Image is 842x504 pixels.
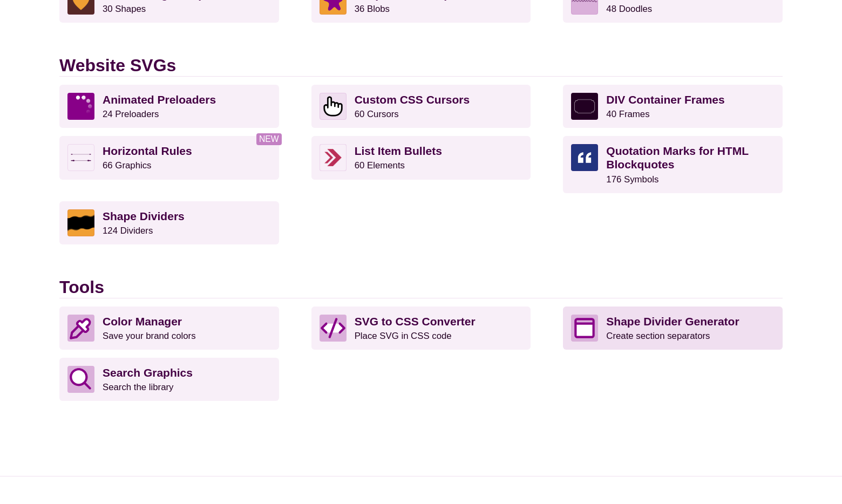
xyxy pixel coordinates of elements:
strong: Shape Divider Generator [606,315,739,328]
img: open quotation mark square and round [571,144,598,171]
small: Save your brand colors [103,331,196,341]
small: 36 Blobs [355,4,390,14]
small: 60 Cursors [355,109,399,119]
a: Shape Dividers124 Dividers [59,201,279,244]
small: 30 Shapes [103,4,146,14]
small: Place SVG in CSS code [355,331,452,341]
img: Hand pointer icon [320,93,347,120]
h2: Tools [59,277,783,298]
strong: Animated Preloaders [103,93,216,106]
strong: Horizontal Rules [103,145,192,157]
strong: Custom CSS Cursors [355,93,470,106]
strong: Shape Dividers [103,210,185,222]
a: Animated Preloaders24 Preloaders [59,85,279,128]
strong: Color Manager [103,315,182,328]
small: 48 Doodles [606,4,652,14]
img: Dual chevrons icon [320,144,347,171]
img: spinning loading animation fading dots in circle [67,93,94,120]
small: Create section separators [606,331,710,341]
a: Quotation Marks for HTML Blockquotes176 Symbols [563,136,783,193]
strong: DIV Container Frames [606,93,724,106]
h2: Website SVGs [59,55,783,76]
small: 124 Dividers [103,226,153,236]
strong: Search Graphics [103,366,193,379]
a: SVG to CSS Converter Place SVG in CSS code [311,307,531,350]
small: 66 Graphics [103,160,151,171]
strong: SVG to CSS Converter [355,315,476,328]
a: Horizontal Rules66 Graphics [59,136,279,179]
small: Search the library [103,382,174,392]
strong: List Item Bullets [355,145,442,157]
a: List Item Bullets60 Elements [311,136,531,179]
strong: Quotation Marks for HTML Blockquotes [606,145,748,171]
small: 24 Preloaders [103,109,159,119]
img: Arrowhead caps on a horizontal rule line [67,144,94,171]
img: Waves section divider [67,209,94,236]
a: Shape Divider Generator Create section separators [563,307,783,350]
img: fancy vintage frame [571,93,598,120]
a: Custom CSS Cursors60 Cursors [311,85,531,128]
small: 176 Symbols [606,174,658,185]
a: DIV Container Frames40 Frames [563,85,783,128]
a: Color Manager Save your brand colors [59,307,279,350]
small: 40 Frames [606,109,649,119]
a: Search Graphics Search the library [59,358,279,401]
small: 60 Elements [355,160,405,171]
